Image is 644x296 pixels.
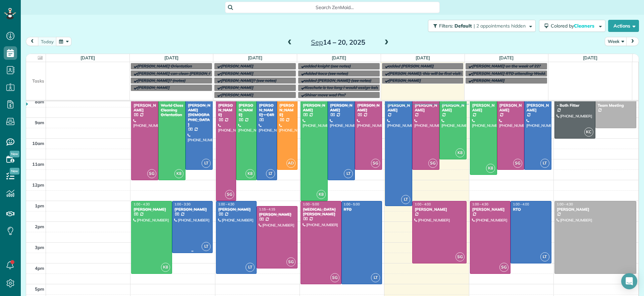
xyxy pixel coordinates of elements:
span: K8 [455,148,465,157]
span: [PERSON_NAME] [472,78,504,83]
a: [DATE] [332,55,346,60]
span: 8am [35,99,44,104]
span: K8 [246,169,255,178]
span: 11am [32,161,44,167]
div: [PERSON_NAME][DEMOGRAPHIC_DATA] [187,103,211,127]
span: SG [455,252,465,261]
span: K8 [486,164,495,173]
span: Sep [311,38,323,46]
span: 4pm [35,265,44,271]
span: SG [225,190,234,199]
span: 12pm [32,182,44,188]
span: SG [147,169,156,178]
span: K8 [174,169,183,178]
span: SG [428,159,437,168]
span: [PERSON_NAME] [137,85,170,90]
span: [PERSON_NAME] [388,78,421,83]
div: [PERSON_NAME] [238,103,255,117]
span: New [10,151,19,157]
div: [PERSON_NAME] [526,103,549,113]
div: [PERSON_NAME] [174,207,211,212]
button: Colored byCleaners [539,20,605,32]
span: Default [454,23,472,29]
button: prev [26,37,39,46]
span: 1:00 - 4:30 [133,202,150,206]
span: Shiner move wed Pm? [305,92,345,97]
span: LT [246,263,255,272]
span: [PERSON_NAME] [221,71,253,76]
span: [PERSON_NAME] [221,85,253,90]
span: | 2 appointments hidden [474,23,526,29]
div: [PERSON_NAME] [387,103,410,113]
a: [DATE] [80,55,95,60]
div: Team Meeting [597,103,634,108]
div: [PERSON_NAME] [218,207,255,212]
h2: 14 – 20, 2025 [296,39,380,46]
a: [DATE] [164,55,179,60]
span: [PERSON_NAME] [221,63,253,68]
span: [PERSON_NAME] can clean [PERSON_NAME] [137,71,222,76]
span: [PERSON_NAME]? (notes) [137,78,185,83]
span: 1:00 - 3:30 [174,202,191,206]
div: RTO [513,207,549,212]
span: Added koca (see notes) [305,71,348,76]
span: 1:00 - 4:30 [218,202,234,206]
button: Filters: Default | 2 appointments hidden [428,20,536,32]
span: LT [266,169,275,178]
span: Koschute is too long i would assign kelsey [305,85,382,90]
div: [PERSON_NAME] [441,103,465,113]
span: [PERSON_NAME] [221,92,253,97]
div: [PERSON_NAME] [330,103,353,113]
div: [PERSON_NAME] [499,103,522,113]
span: New [10,168,19,175]
div: [PERSON_NAME] [133,207,170,212]
span: 1:00 - 5:00 [344,202,360,206]
div: RTO [343,207,380,212]
span: [PERSON_NAME] RTO attending Wedding [472,71,550,76]
span: added [PERSON_NAME] (see notes) [305,78,371,83]
div: [PERSON_NAME] [472,207,509,212]
span: 1:15 - 4:15 [259,207,275,211]
span: 1:00 - 4:30 [557,202,573,206]
div: [PERSON_NAME] [414,207,465,212]
a: [DATE] [499,55,514,60]
span: 2pm [35,224,44,229]
span: 1:00 - 4:30 [472,202,488,206]
span: LT [202,242,211,251]
button: Week [605,37,627,46]
span: added [PERSON_NAME] [388,63,434,68]
span: 1pm [35,203,44,208]
span: 3pm [35,245,44,250]
div: [PERSON_NAME] - C4R [259,103,275,117]
button: Actions [608,20,639,32]
span: 10am [32,141,44,146]
div: World Class Cleaning Orientation [160,103,183,117]
span: Cleaners [574,23,595,29]
span: added knight (see notes) [305,63,351,68]
span: LT [401,195,410,204]
div: [PERSON_NAME] [133,103,156,113]
a: Filters: Default | 2 appointments hidden [425,20,536,32]
span: [PERSON_NAME]? (see notes) [221,78,276,83]
div: [PERSON_NAME] [414,103,437,113]
button: today [38,37,57,46]
span: KC [584,128,593,137]
span: SG [371,159,380,168]
span: [PERSON_NAME] Orientation [137,63,192,68]
span: 5pm [35,286,44,292]
div: [PERSON_NAME] [279,103,296,117]
a: [DATE] [583,55,597,60]
span: [PERSON_NAME]: this will be first visit? [388,71,462,76]
span: SG [330,273,339,282]
span: 1:00 - 4:00 [513,202,529,206]
span: LT [540,252,549,261]
span: 9am [35,120,44,125]
div: Open Intercom Messenger [621,273,637,289]
span: AD [286,159,296,168]
span: SG [286,257,296,266]
span: Colored by [551,23,597,29]
button: next [626,37,639,46]
div: [PERSON_NAME] [357,103,380,113]
a: [DATE] [416,55,430,60]
div: [PERSON_NAME] [218,103,234,117]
